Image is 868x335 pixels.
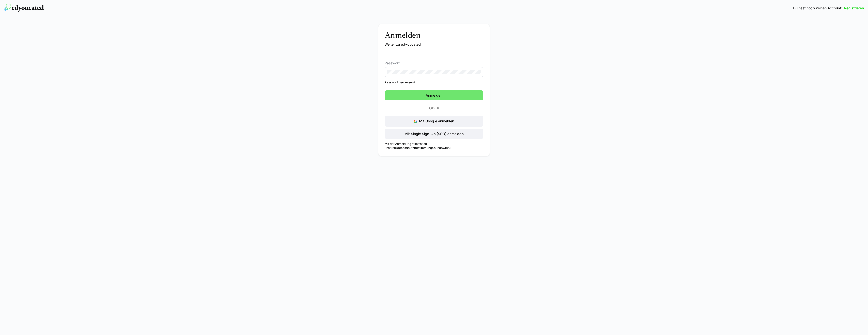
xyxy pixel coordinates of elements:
[793,6,843,11] span: Du hast noch keinen Account?
[385,129,483,139] button: Mit Single Sign-On (SSO) anmelden
[385,90,483,100] button: Anmelden
[404,131,464,136] span: Mit Single Sign-On (SSO) anmelden
[4,4,44,12] img: edyoucated
[441,146,447,150] a: AGB
[385,42,483,47] p: Weiter zu edyoucated
[385,61,400,65] span: Passwort
[419,119,454,123] span: Mit Google anmelden
[385,80,483,84] a: Passwort vergessen?
[844,6,864,11] a: Registrieren
[396,146,436,150] a: Datenschutzbestimmungen
[385,142,483,150] p: Mit der Anmeldung stimmst du unseren und zu.
[425,93,443,98] span: Anmelden
[385,30,483,40] h3: Anmelden
[422,105,446,112] p: Oder
[385,116,483,127] button: Mit Google anmelden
